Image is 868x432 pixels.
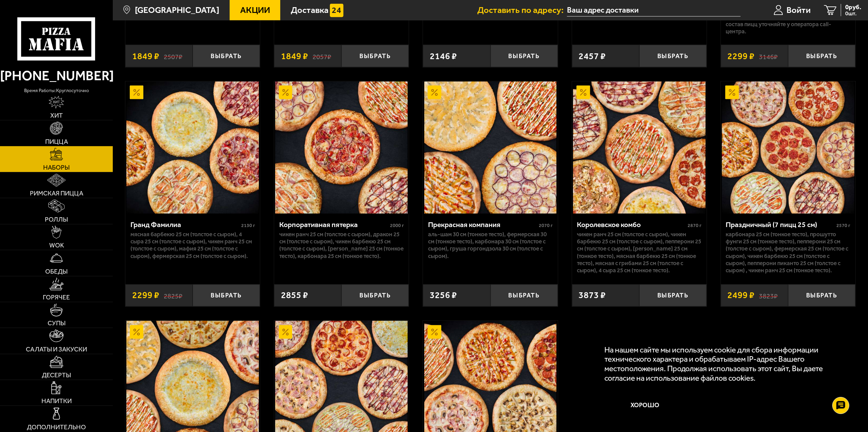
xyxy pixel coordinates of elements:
[43,294,70,300] span: Горячее
[313,52,331,61] s: 2057 ₽
[130,231,255,260] p: Мясная Барбекю 25 см (толстое с сыром), 4 сыра 25 см (толстое с сыром), Чикен Ранч 25 см (толстое...
[341,45,409,67] button: Выбрать
[164,52,182,61] s: 2507 ₽
[27,424,86,430] span: Дополнительно
[291,6,329,15] span: Доставка
[341,284,409,307] button: Выбрать
[579,52,606,61] span: 2457 ₽
[130,86,143,99] img: Акционный
[50,112,63,119] span: Хит
[428,86,441,99] img: Акционный
[539,223,553,229] span: 2070 г
[240,6,270,15] span: Акции
[275,82,408,214] img: Корпоративная пятерка
[639,284,707,307] button: Выбрать
[430,291,457,300] span: 3256 ₽
[727,291,755,300] span: 2499 ₽
[125,82,260,214] a: АкционныйГранд Фамилиа
[164,291,182,300] s: 2825 ₽
[193,284,260,307] button: Выбрать
[577,231,702,275] p: Чикен Ранч 25 см (толстое с сыром), Чикен Барбекю 25 см (толстое с сыром), Пепперони 25 см (толст...
[45,268,68,275] span: Обеды
[279,231,404,260] p: Чикен Ранч 25 см (толстое с сыром), Дракон 25 см (толстое с сыром), Чикен Барбекю 25 см (толстое ...
[491,45,558,67] button: Выбрать
[845,4,861,11] span: 0 руб.
[45,138,68,145] span: Пицца
[132,291,159,300] span: 2299 ₽
[845,11,861,16] span: 0 шт.
[330,4,343,17] img: 15daf4d41897b9f0e9f617042186c801.svg
[42,372,71,378] span: Десерты
[30,190,83,196] span: Римская пицца
[423,82,557,214] a: АкционныйПрекрасная компания
[193,45,260,67] button: Выбрать
[567,4,741,17] input: Ваш адрес доставки
[41,398,72,404] span: Напитки
[424,82,557,214] img: Прекрасная компания
[281,291,308,300] span: 2855 ₽
[477,6,567,15] span: Доставить по адресу:
[572,82,707,214] a: АкционныйКоролевское комбо
[725,86,739,99] img: Акционный
[279,86,293,99] img: Акционный
[726,231,850,275] p: Карбонара 25 см (тонкое тесто), Прошутто Фунги 25 см (тонкое тесто), Пепперони 25 см (толстое с с...
[45,216,68,223] span: Роллы
[639,45,707,67] button: Выбрать
[430,52,457,61] span: 2146 ₽
[48,320,66,326] span: Супы
[49,242,64,248] span: WOK
[579,291,606,300] span: 3873 ₽
[577,221,686,229] div: Королевское комбо
[721,82,855,214] a: АкционныйПраздничный (7 пицц 25 см)
[788,284,855,307] button: Выбрать
[43,164,70,171] span: Наборы
[604,392,686,419] button: Хорошо
[577,86,590,99] img: Акционный
[279,221,388,229] div: Корпоративная пятерка
[836,223,850,229] span: 2570 г
[726,221,835,229] div: Праздничный (7 пицц 25 см)
[130,221,240,229] div: Гранд Фамилиа
[759,291,778,300] s: 3823 ₽
[573,82,706,214] img: Королевское комбо
[604,345,843,383] p: На нашем сайте мы используем cookie для сбора информации технического характера и обрабатываем IP...
[688,223,702,229] span: 2870 г
[279,325,293,339] img: Акционный
[390,223,404,229] span: 2000 г
[786,6,811,15] span: Войти
[135,6,219,15] span: [GEOGRAPHIC_DATA]
[130,325,143,339] img: Акционный
[727,52,755,61] span: 2299 ₽
[428,325,441,339] img: Акционный
[759,52,778,61] s: 3146 ₽
[491,284,558,307] button: Выбрать
[722,82,854,214] img: Праздничный (7 пицц 25 см)
[126,82,259,214] img: Гранд Фамилиа
[788,45,855,67] button: Выбрать
[132,52,159,61] span: 1849 ₽
[274,82,409,214] a: АкционныйКорпоративная пятерка
[241,223,255,229] span: 2130 г
[26,346,87,352] span: Салаты и закуски
[281,52,308,61] span: 1849 ₽
[428,231,553,260] p: Аль-Шам 30 см (тонкое тесто), Фермерская 30 см (тонкое тесто), Карбонара 30 см (толстое с сыром),...
[428,221,537,229] div: Прекрасная компания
